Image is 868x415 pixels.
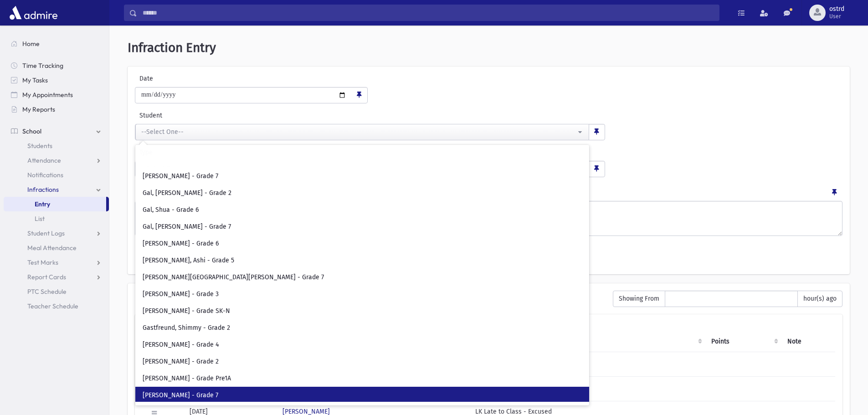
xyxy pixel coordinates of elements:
[4,284,109,299] a: PTC Schedule
[22,127,41,135] span: School
[143,357,219,366] span: [PERSON_NAME] - Grade 2
[613,291,665,307] span: Showing From
[4,124,109,138] a: School
[35,200,50,208] span: Entry
[4,241,109,255] a: Meal Attendance
[4,87,109,102] a: My Appointments
[4,299,109,313] a: Teacher Schedule
[4,197,106,211] a: Entry
[22,40,40,48] span: Home
[143,222,231,231] span: Gal, [PERSON_NAME] - Grade 7
[143,256,234,265] span: [PERSON_NAME], Ashi - Grade 5
[22,76,48,84] span: My Tasks
[27,185,59,194] span: Infractions
[706,331,782,352] th: Points: activate to sort column ascending
[139,150,586,165] input: Search
[143,340,219,349] span: [PERSON_NAME] - Grade 4
[4,73,109,87] a: My Tasks
[135,291,604,299] h6: Recently Entered
[27,258,58,266] span: Test Marks
[27,273,66,281] span: Report Cards
[4,102,109,117] a: My Reports
[7,4,60,22] img: AdmirePro
[143,374,231,383] span: [PERSON_NAME] - Grade Pre1A
[35,215,45,223] span: List
[829,13,844,20] span: User
[27,302,78,310] span: Teacher Schedule
[4,211,109,226] a: List
[143,205,199,215] span: Gal, Shua - Grade 6
[27,244,77,252] span: Meal Attendance
[829,5,844,13] span: ostrd
[4,36,109,51] a: Home
[135,184,149,197] label: Note
[22,91,73,99] span: My Appointments
[143,323,230,333] span: Gastfreund, Shimmy - Grade 2
[143,290,219,299] span: [PERSON_NAME] - Grade 3
[4,58,109,73] a: Time Tracking
[135,148,370,157] label: Type
[22,61,63,70] span: Time Tracking
[27,287,67,296] span: PTC Schedule
[137,5,719,21] input: Search
[797,291,842,307] span: hour(s) ago
[4,168,109,182] a: Notifications
[27,142,52,150] span: Students
[143,189,231,198] span: Gal, [PERSON_NAME] - Grade 2
[143,307,230,316] span: [PERSON_NAME] - Grade SK-N
[143,239,219,248] span: [PERSON_NAME] - Grade 6
[4,226,109,241] a: Student Logs
[27,156,61,164] span: Attendance
[135,124,589,140] button: --Select One--
[4,270,109,284] a: Report Cards
[22,105,55,113] span: My Reports
[4,153,109,168] a: Attendance
[143,172,218,181] span: [PERSON_NAME] - Grade 7
[27,229,65,237] span: Student Logs
[128,40,216,55] span: Infraction Entry
[4,255,109,270] a: Test Marks
[27,171,63,179] span: Notifications
[143,273,324,282] span: [PERSON_NAME][GEOGRAPHIC_DATA][PERSON_NAME] - Grade 7
[4,182,109,197] a: Infractions
[4,138,109,153] a: Students
[135,111,448,120] label: Student
[143,391,218,400] span: [PERSON_NAME] - Grade 7
[135,74,212,83] label: Date
[782,331,835,352] th: Note
[141,127,576,137] div: --Select One--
